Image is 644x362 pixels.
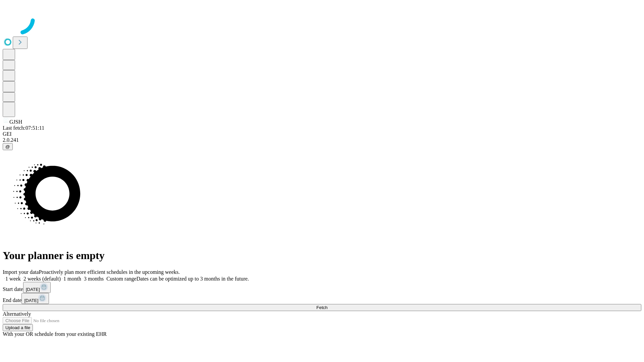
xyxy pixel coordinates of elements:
[9,119,22,125] span: GJSH
[5,144,10,149] span: @
[3,293,641,304] div: End date
[3,125,44,131] span: Last fetch: 07:51:11
[63,276,81,282] span: 1 month
[3,304,641,311] button: Fetch
[137,276,249,282] span: Dates can be optimized up to 3 months in the future.
[5,276,21,282] span: 1 week
[24,298,38,303] span: [DATE]
[3,143,13,150] button: @
[23,276,61,282] span: 2 weeks (default)
[3,269,39,275] span: Import your data
[106,276,136,282] span: Custom range
[3,282,641,293] div: Start date
[23,282,51,293] button: [DATE]
[3,137,641,143] div: 2.0.241
[26,287,40,292] span: [DATE]
[3,131,641,137] div: GEI
[39,269,180,275] span: Proactively plan more efficient schedules in the upcoming weeks.
[3,249,641,262] h1: Your planner is empty
[21,293,49,304] button: [DATE]
[3,324,33,331] button: Upload a file
[3,311,31,317] span: Alternatively
[316,305,327,310] span: Fetch
[3,331,107,337] span: With your OR schedule from your existing EHR
[84,276,104,282] span: 3 months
